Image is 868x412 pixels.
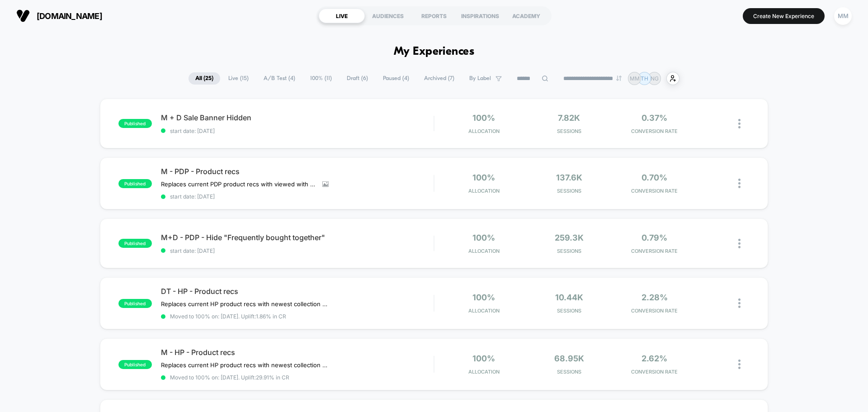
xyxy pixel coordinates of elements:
[118,239,152,248] span: published
[642,354,667,363] span: 2.62%
[529,128,610,134] span: Sessions
[630,75,640,82] p: MM
[529,369,610,375] span: Sessions
[118,360,152,369] span: published
[555,293,583,302] span: 10.44k
[468,369,500,375] span: Allocation
[472,233,495,242] span: 100%
[303,72,339,85] span: 100% ( 11 )
[651,75,659,82] p: NG
[411,9,457,23] div: REPORTS
[614,128,695,134] span: CONVERSION RATE
[738,119,741,128] img: close
[319,9,365,23] div: LIVE
[16,9,30,23] img: Visually logo
[529,308,610,314] span: Sessions
[161,300,329,308] span: Replaces current HP product recs with newest collection (pre fall 2025)
[37,11,102,21] span: [DOMAIN_NAME]
[616,76,622,81] img: end
[738,239,741,248] img: close
[642,113,667,123] span: 0.37%
[170,374,289,381] span: Moved to 100% on: [DATE] . Uplift: 29.91% in CR
[161,247,434,254] span: start date: [DATE]
[642,233,667,242] span: 0.79%
[641,75,648,82] p: TH
[554,354,584,363] span: 68.95k
[738,298,741,308] img: close
[340,72,375,85] span: Draft ( 6 )
[222,72,255,85] span: Live ( 15 )
[161,113,434,122] span: M + D Sale Banner Hidden
[555,233,584,242] span: 259.3k
[118,119,152,128] span: published
[614,308,695,314] span: CONVERSION RATE
[472,293,495,302] span: 100%
[831,7,854,25] button: MM
[118,299,152,308] span: published
[642,173,667,182] span: 0.70%
[118,179,152,188] span: published
[614,188,695,194] span: CONVERSION RATE
[468,248,500,254] span: Allocation
[503,9,549,23] div: ACADEMY
[472,113,495,123] span: 100%
[529,248,610,254] span: Sessions
[469,75,491,82] span: By Label
[614,248,695,254] span: CONVERSION RATE
[556,173,582,182] span: 137.6k
[365,9,411,23] div: AUDIENCES
[161,167,434,176] span: M - PDP - Product recs
[834,7,852,25] div: MM
[257,72,302,85] span: A/B Test ( 4 )
[472,173,495,182] span: 100%
[161,361,329,369] span: Replaces current HP product recs with newest collection (pre fall 2025)
[468,308,500,314] span: Allocation
[161,348,434,357] span: M - HP - Product recs
[614,369,695,375] span: CONVERSION RATE
[14,9,105,23] button: [DOMAIN_NAME]
[376,72,416,85] span: Paused ( 4 )
[189,72,220,85] span: All ( 25 )
[468,188,500,194] span: Allocation
[161,128,434,134] span: start date: [DATE]
[738,179,741,188] img: close
[161,287,434,296] span: DT - HP - Product recs
[394,45,475,58] h1: My Experiences
[457,9,503,23] div: INSPIRATIONS
[472,354,495,363] span: 100%
[161,233,434,242] span: M+D - PDP - Hide "Frequently bought together"
[468,128,500,134] span: Allocation
[743,8,825,24] button: Create New Experience
[529,188,610,194] span: Sessions
[642,293,668,302] span: 2.28%
[558,113,580,123] span: 7.82k
[161,180,316,188] span: Replaces current PDP product recs with viewed with recently viewed strategy.
[417,72,461,85] span: Archived ( 7 )
[738,360,741,369] img: close
[170,313,286,320] span: Moved to 100% on: [DATE] . Uplift: 1.86% in CR
[161,193,434,200] span: start date: [DATE]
